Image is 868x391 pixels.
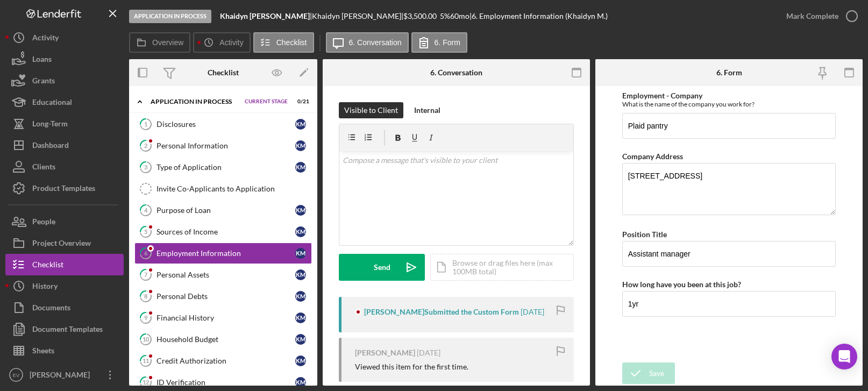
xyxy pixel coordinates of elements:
[295,377,306,388] div: K M
[32,340,54,364] div: Sheets
[435,38,460,47] label: 6. Form
[245,98,288,105] span: Current Stage
[622,230,667,239] label: Position Title
[5,254,124,275] button: Checklist
[220,11,310,20] b: Khaidyn [PERSON_NAME]
[32,91,72,116] div: Educational
[295,119,306,130] div: K M
[649,362,664,384] div: Save
[440,12,450,20] div: 5 %
[5,211,124,232] button: People
[5,232,124,254] a: Project Overview
[775,5,863,27] button: Mark Complete
[344,102,398,118] div: Visible to Client
[156,206,295,215] div: Purpose of Loan
[355,362,468,371] div: Viewed this item for the first time.
[134,178,312,200] a: Invite Co-Applicants to Application
[5,27,124,48] button: Activity
[290,98,309,105] div: 0 / 21
[276,38,307,47] label: Checklist
[144,250,148,257] tspan: 6
[295,226,306,237] div: K M
[32,318,103,343] div: Document Templates
[295,291,306,302] div: K M
[411,32,467,53] button: 6. Form
[5,340,124,361] button: Sheets
[295,205,306,216] div: K M
[32,254,63,278] div: Checklist
[5,177,124,199] a: Product Templates
[134,329,312,350] a: 10Household BudgetKM
[622,280,741,289] label: How long have you been at this job?
[144,142,147,149] tspan: 2
[129,10,211,23] div: Application In Process
[831,344,857,369] div: Open Intercom Messenger
[193,32,250,53] button: Activity
[156,249,295,258] div: Employment Information
[220,12,312,20] div: |
[129,32,190,53] button: Overview
[622,163,836,215] textarea: [STREET_ADDRESS]
[134,157,312,178] a: 3Type of ApplicationKM
[208,68,239,77] div: Checklist
[156,271,295,279] div: Personal Assets
[622,152,683,161] label: Company Address
[326,32,409,53] button: 6. Conversation
[5,297,124,318] button: Documents
[156,335,295,344] div: Household Budget
[156,357,295,365] div: Credit Authorization
[32,232,91,257] div: Project Overview
[5,70,124,91] button: Grants
[32,70,55,94] div: Grants
[134,200,312,221] a: 4Purpose of LoanKM
[156,314,295,322] div: Financial History
[219,38,243,47] label: Activity
[5,113,124,134] button: Long-Term
[5,275,124,297] a: History
[144,163,147,170] tspan: 3
[156,378,295,387] div: ID Verification
[156,120,295,129] div: Disclosures
[134,286,312,307] a: 8Personal DebtsKM
[134,113,312,135] a: 1DisclosuresKM
[364,308,519,316] div: [PERSON_NAME] Submitted the Custom Form
[144,271,148,278] tspan: 7
[152,38,183,47] label: Overview
[32,177,95,202] div: Product Templates
[430,68,482,77] div: 6. Conversation
[414,102,440,118] div: Internal
[134,264,312,286] a: 7Personal AssetsKM
[622,91,702,100] label: Employment - Company
[144,120,147,127] tspan: 1
[156,292,295,301] div: Personal Debts
[32,156,55,180] div: Clients
[339,254,425,281] button: Send
[5,364,124,386] button: EV[PERSON_NAME]
[295,140,306,151] div: K M
[32,113,68,137] div: Long-Term
[156,228,295,236] div: Sources of Income
[144,228,147,235] tspan: 5
[5,48,124,70] button: Loans
[355,349,415,357] div: [PERSON_NAME]
[417,349,440,357] time: 2025-08-31 17:31
[312,12,403,20] div: Khaidyn [PERSON_NAME] |
[521,308,544,316] time: 2025-08-31 17:32
[143,336,150,343] tspan: 10
[295,269,306,280] div: K M
[403,12,440,20] div: $3,500.00
[144,314,148,321] tspan: 9
[143,357,149,364] tspan: 11
[13,372,20,378] text: EV
[5,318,124,340] button: Document Templates
[295,248,306,259] div: K M
[134,307,312,329] a: 9Financial HistoryKM
[156,141,295,150] div: Personal Information
[409,102,446,118] button: Internal
[32,27,59,51] div: Activity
